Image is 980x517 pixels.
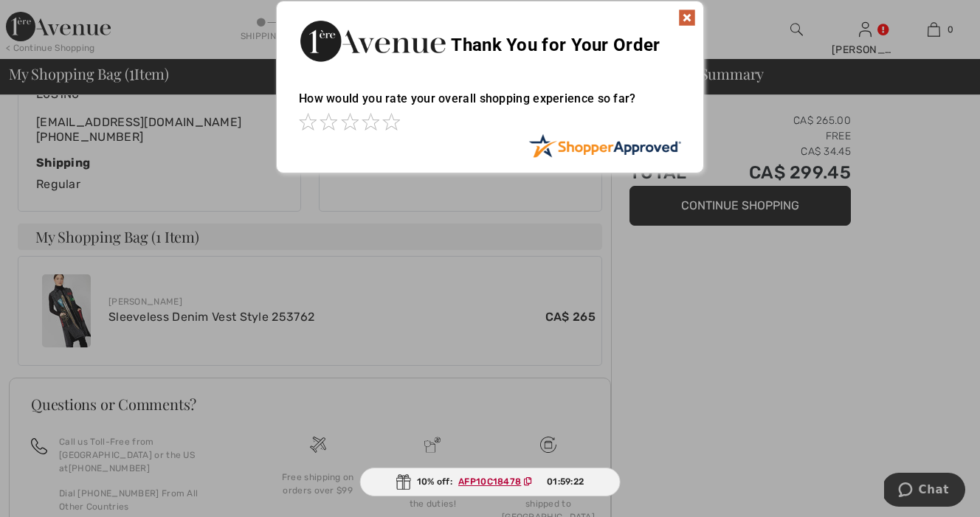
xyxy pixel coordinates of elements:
[299,16,446,66] img: Thank You for Your Order
[678,9,696,27] img: x
[547,475,584,488] span: 01:59:22
[360,468,621,496] div: 10% off:
[458,476,521,487] ins: AFP10C18478
[396,474,411,490] img: Gift.svg
[35,10,65,24] span: Chat
[299,77,681,133] div: How would you rate your overall shopping experience so far?
[451,35,660,55] span: Thank You for Your Order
